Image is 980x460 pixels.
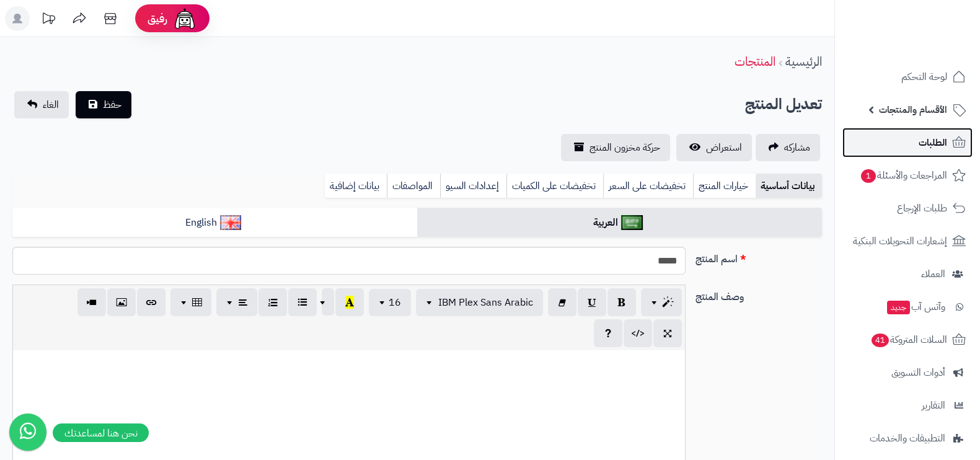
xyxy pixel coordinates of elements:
[691,247,827,267] label: اسم المنتج
[842,423,973,453] a: التطبيقات والخدمات
[438,295,533,310] span: IBM Plex Sans Arabic
[12,208,417,238] a: English
[148,11,167,26] span: رفيق
[172,6,197,31] img: ai-face.png
[842,62,973,92] a: لوحة التحكم
[887,301,910,314] span: جديد
[842,358,973,387] a: أدوات التسويق
[676,134,752,161] a: استعراض
[589,140,660,155] span: حركة مخزون المنتج
[416,289,543,316] button: IBM Plex Sans Arabic
[853,232,947,250] span: إشعارات التحويلات البنكية
[561,134,670,161] a: حركة مخزون المنتج
[785,52,822,71] a: الرئيسية
[103,97,121,112] span: حفظ
[842,391,973,420] a: التقارير
[745,92,822,117] h2: تعديل المنتج
[603,174,693,198] a: تخفيضات على السعر
[369,289,411,316] button: 16
[387,174,440,198] a: المواصفات
[922,397,945,414] span: التقارير
[897,200,947,217] span: طلبات الإرجاع
[842,128,973,157] a: الطلبات
[440,174,506,198] a: إعدادات السيو
[921,265,945,283] span: العملاء
[842,193,973,223] a: طلبات الإرجاع
[842,259,973,289] a: العملاء
[756,174,822,198] a: بيانات أساسية
[842,325,973,355] a: السلات المتروكة41
[870,430,945,447] span: التطبيقات والخدمات
[417,208,822,238] a: العربية
[886,298,945,316] span: وآتس آب
[693,174,756,198] a: خيارات المنتج
[691,285,827,304] label: وصف المنتج
[14,91,69,118] a: الغاء
[870,331,947,348] span: السلات المتروكة
[891,364,945,381] span: أدوات التسويق
[735,52,775,71] a: المنتجات
[76,91,131,118] button: حفظ
[706,140,742,155] span: استعراض
[901,68,947,86] span: لوحة التحكم
[784,140,810,155] span: مشاركه
[872,334,889,347] span: 41
[756,134,820,161] a: مشاركه
[43,97,59,112] span: الغاء
[860,167,947,184] span: المراجعات والأسئلة
[621,215,643,230] img: العربية
[861,169,876,183] span: 1
[389,295,401,310] span: 16
[506,174,603,198] a: تخفيضات على الكميات
[325,174,387,198] a: بيانات إضافية
[220,215,242,230] img: English
[896,35,968,61] img: logo-2.png
[842,161,973,190] a: المراجعات والأسئلة1
[919,134,947,151] span: الطلبات
[842,226,973,256] a: إشعارات التحويلات البنكية
[842,292,973,322] a: وآتس آبجديد
[33,6,64,34] a: تحديثات المنصة
[879,101,947,118] span: الأقسام والمنتجات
